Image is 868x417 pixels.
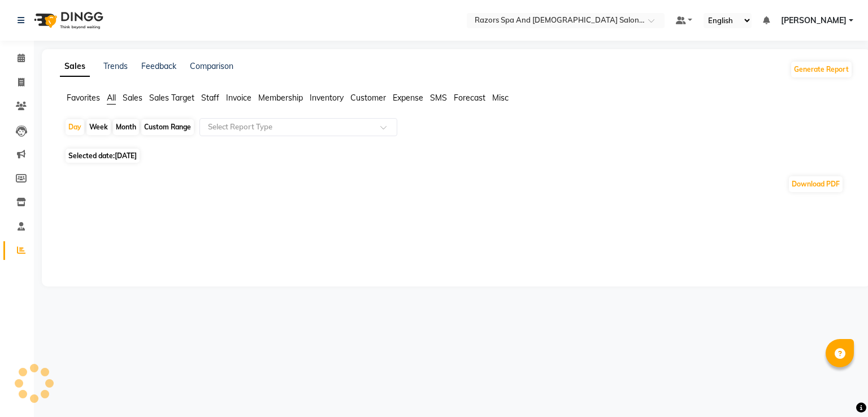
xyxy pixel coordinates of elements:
[86,119,111,135] div: Week
[226,93,251,103] span: Invoice
[60,57,90,77] a: Sales
[29,5,106,36] img: logo
[113,119,139,135] div: Month
[430,93,447,103] span: SMS
[141,119,194,135] div: Custom Range
[66,149,140,163] span: Selected date:
[149,93,194,103] span: Sales Target
[310,93,344,103] span: Inventory
[781,15,847,27] span: [PERSON_NAME]
[115,151,137,160] span: [DATE]
[201,93,219,103] span: Staff
[350,93,386,103] span: Customer
[258,93,303,103] span: Membership
[66,119,84,135] div: Day
[454,93,485,103] span: Forecast
[791,62,852,77] button: Generate Report
[107,93,116,103] span: All
[103,61,128,71] a: Trends
[141,61,176,71] a: Feedback
[821,372,857,406] iframe: chat widget
[67,93,100,103] span: Favorites
[789,176,843,192] button: Download PDF
[492,93,509,103] span: Misc
[190,61,233,71] a: Comparison
[123,93,142,103] span: Sales
[393,93,423,103] span: Expense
